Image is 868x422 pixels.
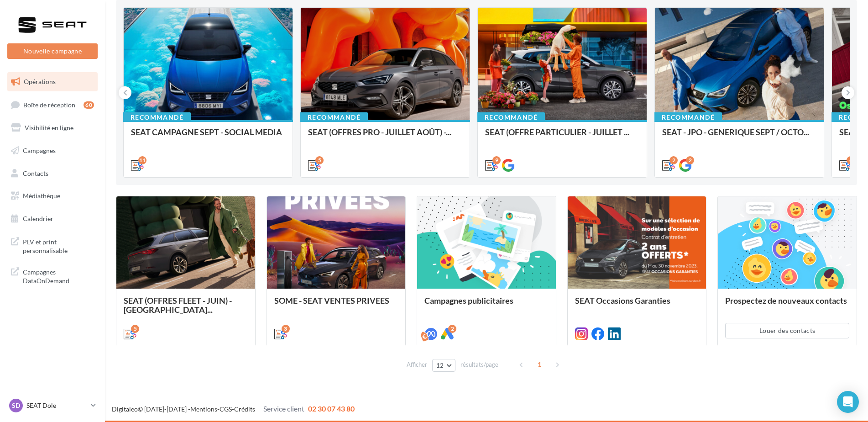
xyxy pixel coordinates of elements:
button: Louer des contacts [725,323,849,338]
span: Visibilité en ligne [25,124,73,132]
div: 5 [315,156,324,164]
a: Visibilité en ligne [5,118,99,137]
span: SEAT - JPO - GENERIQUE SEPT / OCTO... [662,127,809,137]
div: 3 [282,325,290,333]
div: Recommandé [654,112,722,122]
span: Médiathèque [23,192,60,200]
a: PLV et print personnalisable [5,232,99,259]
a: Campagnes DataOnDemand [5,262,99,289]
span: SEAT (OFFRES PRO - JUILLET AOÛT) -... [308,127,451,137]
a: Campagnes [5,141,99,160]
div: 5 [131,325,139,333]
div: 60 [84,101,94,109]
span: Campagnes DataOnDemand [23,266,94,285]
p: SEAT Dole [26,401,87,410]
span: 1 [532,357,547,372]
a: SD SEAT Dole [7,397,98,414]
div: Recommandé [300,112,368,122]
div: Recommandé [123,112,191,122]
div: 6 [847,156,855,164]
span: PLV et print personnalisable [23,236,94,255]
span: résultats/page [460,360,498,369]
div: 9 [492,156,501,164]
a: Digitaleo [112,405,138,413]
a: Mentions [190,405,217,413]
span: 02 30 07 43 80 [308,404,355,413]
a: CGS [220,405,232,413]
button: Nouvelle campagne [7,43,98,59]
a: Médiathèque [5,186,99,206]
span: Campagnes [23,147,56,154]
a: Boîte de réception60 [5,95,99,115]
span: SOME - SEAT VENTES PRIVEES [274,295,389,306]
div: 2 [448,325,456,333]
a: Crédits [234,405,255,413]
a: Calendrier [5,209,99,228]
span: Boîte de réception [23,100,75,108]
button: 12 [432,359,455,372]
span: Calendrier [23,215,53,222]
div: 11 [138,156,146,164]
span: Prospectez de nouveaux contacts [725,295,847,306]
div: Open Intercom Messenger [837,391,859,413]
span: SEAT Occasions Garanties [575,295,670,306]
span: © [DATE]-[DATE] - - - [112,405,355,413]
a: Contacts [5,164,99,183]
span: Opérations [24,78,56,85]
div: Recommandé [477,112,545,122]
span: Campagnes publicitaires [424,295,513,306]
div: 2 [686,156,694,164]
span: SEAT (OFFRE PARTICULIER - JUILLET ... [485,127,629,137]
span: Service client [263,404,304,413]
span: Afficher [407,360,427,369]
span: SEAT CAMPAGNE SEPT - SOCIAL MEDIA [131,127,282,137]
span: Contacts [23,169,48,177]
span: SEAT (OFFRES FLEET - JUIN) - [GEOGRAPHIC_DATA]... [124,295,232,315]
span: 12 [436,362,444,369]
span: SD [12,401,20,410]
a: Opérations [5,72,99,91]
div: 2 [669,156,678,164]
